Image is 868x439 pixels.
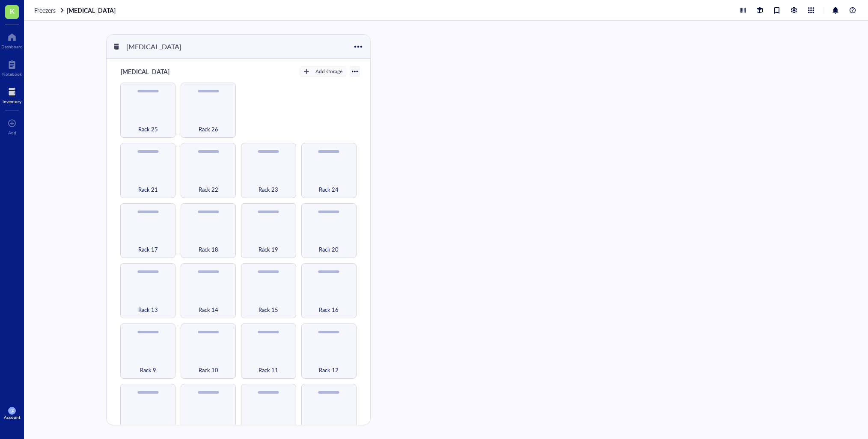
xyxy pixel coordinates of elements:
div: Add [8,130,16,135]
span: Freezers [34,6,56,15]
span: Rack 22 [199,185,218,194]
div: Notebook [2,71,22,77]
span: Rack 15 [259,305,278,314]
span: Rack 20 [319,245,339,254]
span: Rack 21 [138,185,158,194]
button: Add storage [300,66,346,77]
a: Dashboard [1,30,23,49]
div: Add storage [315,68,342,75]
span: Rack 13 [138,305,158,314]
span: Rack 19 [259,245,278,254]
span: Rack 14 [199,305,218,314]
span: Rack 24 [319,185,339,194]
span: Rack 11 [259,365,278,375]
span: Rack 10 [199,365,218,375]
div: [MEDICAL_DATA] [122,39,185,54]
span: K [10,6,15,16]
span: Rack 16 [319,305,339,314]
a: Notebook [2,58,22,77]
div: Account [4,415,21,420]
span: Rack 17 [138,245,158,254]
span: Rack 18 [199,245,218,254]
span: Rack 12 [319,365,339,375]
span: Rack 9 [140,365,156,375]
span: Rack 23 [259,185,278,194]
span: SP [10,409,14,413]
div: Inventory [3,99,21,104]
a: Inventory [3,85,21,104]
span: Rack 26 [199,125,218,134]
a: [MEDICAL_DATA] [67,6,117,14]
div: [MEDICAL_DATA] [117,65,173,77]
a: Freezers [34,6,65,14]
span: Rack 25 [138,125,158,134]
div: Dashboard [1,44,23,49]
